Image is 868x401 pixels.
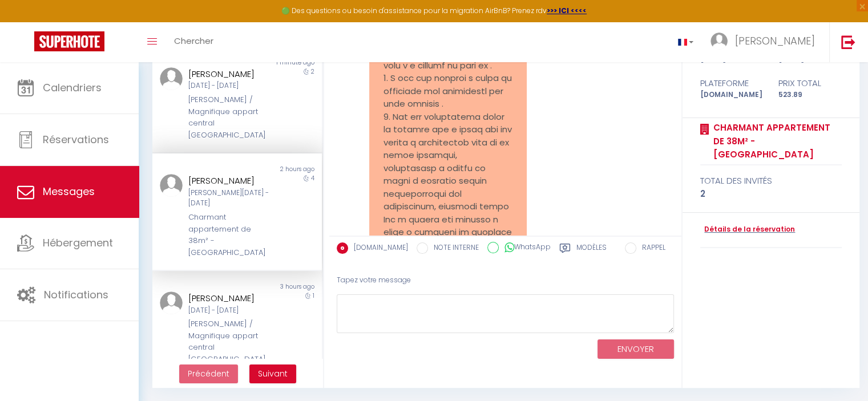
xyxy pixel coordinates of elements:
div: 2 [700,187,842,201]
span: Chercher [174,35,213,47]
div: [PERSON_NAME] / Magnifique appart central [GEOGRAPHIC_DATA] [188,94,272,141]
div: 2 hours ago [237,165,321,174]
div: [DATE] - [DATE] [188,305,272,316]
span: Précédent [188,368,229,379]
a: Détails de la réservation [700,224,795,235]
div: [PERSON_NAME][DATE] - [DATE] [188,188,272,209]
label: [DOMAIN_NAME] [348,242,408,255]
img: Super Booking [34,31,104,51]
button: Next [249,364,296,384]
span: Réservations [43,132,109,147]
label: WhatsApp [499,242,551,254]
div: [DOMAIN_NAME] [693,90,771,100]
div: 1 minute ago [237,58,321,67]
div: Charmant appartement de 38m² -[GEOGRAPHIC_DATA] [188,212,272,258]
span: Calendriers [43,80,102,95]
label: RAPPEL [636,242,665,255]
div: [DATE] - [DATE] [188,80,272,91]
a: Charmant appartement de 38m² -[GEOGRAPHIC_DATA] [709,121,842,161]
div: [PERSON_NAME] / Magnifique appart central [GEOGRAPHIC_DATA] [188,318,272,365]
span: Suivant [258,368,288,379]
img: logout [841,35,855,49]
div: [PERSON_NAME] [188,67,272,81]
div: 523.89 [771,90,849,100]
button: ENVOYER [597,339,674,359]
img: ... [710,33,728,50]
span: Messages [43,184,95,199]
div: total des invités [700,174,842,188]
label: Modèles [576,242,607,257]
div: [PERSON_NAME] [188,291,272,305]
img: ... [160,67,183,90]
a: ... [PERSON_NAME] [702,22,829,62]
button: Previous [179,364,238,384]
label: NOTE INTERNE [428,242,479,255]
span: Notifications [44,287,108,302]
div: Plateforme [693,76,771,90]
div: Tapez votre message [337,266,674,294]
span: 1 [313,291,314,300]
span: Hébergement [43,236,113,250]
span: 4 [311,174,314,183]
span: [PERSON_NAME] [735,34,815,48]
div: [PERSON_NAME] [188,174,272,188]
div: 3 hours ago [237,282,321,291]
span: 2 [311,67,314,76]
a: Chercher [165,22,222,62]
div: Prix total [771,76,849,90]
img: ... [160,291,183,314]
a: >>> ICI <<<< [547,6,587,15]
img: ... [160,174,183,197]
